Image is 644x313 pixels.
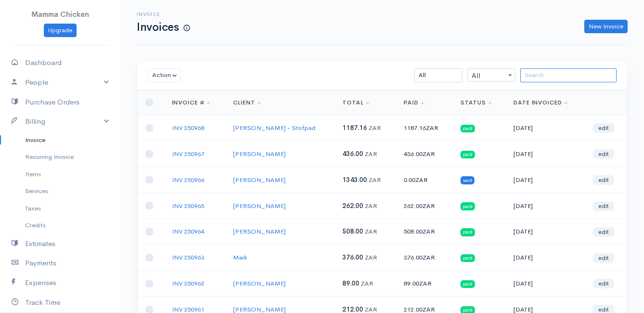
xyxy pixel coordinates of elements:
a: Date Invoiced [513,99,568,106]
a: INV 250965 [172,202,204,210]
a: [PERSON_NAME] [233,227,286,235]
span: paid [460,202,475,210]
span: All [468,69,515,82]
a: INV 250963 [172,253,204,261]
td: 508.00 [396,219,453,245]
span: How to create your first Invoice? [184,24,190,32]
a: edit [593,201,614,211]
span: ZAR [368,124,381,132]
span: ZAR [415,176,428,184]
td: [DATE] [506,141,585,167]
span: Mamma Chicken [31,10,89,19]
span: 1343.00 [342,176,367,184]
h1: Invoices [137,21,190,33]
a: INV 250962 [172,279,204,287]
span: 262.00 [342,202,363,210]
a: Upgrade [44,24,77,38]
a: edit [593,253,614,263]
button: Action [148,68,181,82]
span: ZAR [422,227,435,235]
span: ZAR [365,253,377,261]
span: All [467,68,515,82]
span: ZAR [422,202,435,210]
span: 436.00 [342,150,363,158]
td: [DATE] [506,245,585,271]
td: [DATE] [506,271,585,297]
span: paid [460,254,475,262]
td: [DATE] [506,219,585,245]
td: [DATE] [506,115,585,141]
a: edit [593,175,614,185]
td: 1187.16 [396,115,453,141]
a: INV 250967 [172,150,204,158]
a: [PERSON_NAME] [233,202,286,210]
td: 0.00 [396,167,453,193]
span: paid [460,228,475,236]
input: Search [520,68,617,82]
td: [DATE] [506,167,585,193]
a: [PERSON_NAME] [233,176,286,184]
span: ZAR [419,279,432,287]
td: 376.00 [396,245,453,271]
span: 376.00 [342,253,363,261]
a: Status [460,99,492,106]
span: ZAR [365,202,377,210]
span: paid [460,280,475,288]
span: ZAR [426,124,438,132]
a: [PERSON_NAME] - Stofpad [233,124,315,132]
a: edit [593,123,614,133]
a: [PERSON_NAME] [233,150,286,158]
td: [DATE] [506,193,585,219]
a: Invoice # [172,99,211,106]
span: ZAR [365,227,377,235]
a: edit [593,227,614,237]
span: 508.00 [342,227,363,235]
a: New Invoice [584,20,628,34]
span: paid [460,125,475,132]
td: 436.00 [396,141,453,167]
a: INV 250966 [172,176,204,184]
a: edit [593,279,614,288]
a: Client [233,99,261,106]
h6: Invoice [137,12,190,17]
td: 89.00 [396,271,453,297]
td: 262.00 [396,193,453,219]
a: Paid [404,99,424,106]
span: ZAR [361,279,373,287]
span: 1187.16 [342,124,367,132]
a: Total [342,99,369,106]
a: edit [593,149,614,159]
span: ZAR [422,150,435,158]
a: [PERSON_NAME] [233,279,286,287]
span: sent [460,176,474,184]
a: Mark [233,253,247,261]
span: ZAR [422,253,435,261]
span: ZAR [368,176,381,184]
a: INV 250964 [172,227,204,235]
span: ZAR [365,150,377,158]
span: 89.00 [342,279,359,287]
span: paid [460,151,475,158]
a: INV 250968 [172,124,204,132]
